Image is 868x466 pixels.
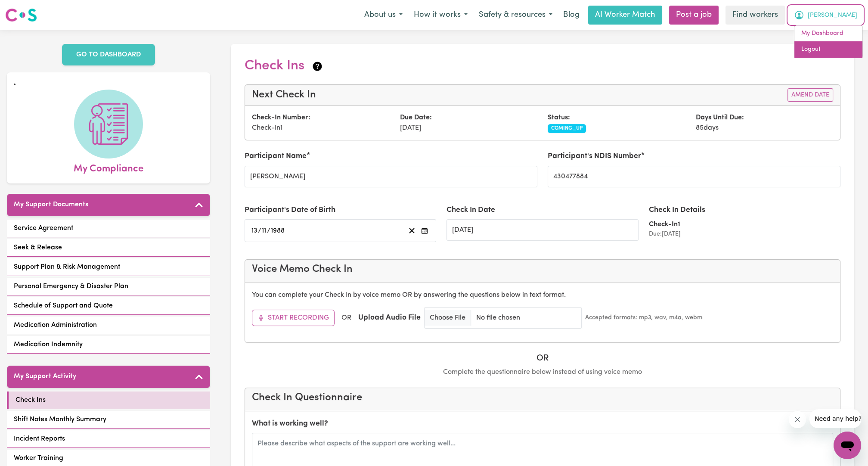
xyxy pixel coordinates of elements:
[14,373,76,381] h5: My Support Activity
[245,58,323,74] h2: Check Ins
[252,263,833,276] h4: Voice Memo Check In
[400,114,432,121] strong: Due Date:
[14,90,203,177] a: My Compliance
[247,112,395,133] div: Check-In 1
[267,227,270,235] span: /
[788,6,863,24] button: My Account
[14,434,65,444] span: Incident Reports
[5,6,52,13] span: Need any help?
[14,320,97,330] span: Medication Administration
[649,205,705,216] label: Check In Details
[252,89,316,101] h4: Next Check In
[7,297,210,315] a: Schedule of Support and Quote
[245,367,840,377] p: Complete the questionnaire below instead of using voice memo
[7,194,210,216] button: My Support Documents
[7,366,210,388] button: My Support Activity
[558,6,585,25] a: Blog
[5,7,37,23] img: Careseekers logo
[358,312,421,323] label: Upload Audio File
[794,41,862,58] a: Logout
[14,223,73,233] span: Service Agreement
[245,151,307,162] label: Participant Name
[14,301,113,311] span: Schedule of Support and Quote
[588,6,662,25] a: AI Worker Match
[258,227,261,235] span: /
[446,205,495,216] label: Check In Date
[14,339,83,350] span: Medication Indemnity
[252,310,335,326] button: Start Recording
[473,6,558,24] button: Safety & resources
[251,225,258,236] input: --
[7,220,210,237] a: Service Agreement
[7,317,210,334] a: Medication Administration
[669,6,719,25] a: Post a job
[691,112,839,133] div: 85 days
[794,25,863,58] div: My Account
[408,6,473,24] button: How it works
[649,221,680,228] strong: Check-In 1
[794,25,862,42] a: My Dashboard
[7,430,210,448] a: Incident Reports
[808,11,857,20] span: [PERSON_NAME]
[15,395,46,405] span: Check Ins
[245,205,335,216] label: Participant's Date of Birth
[14,262,120,272] span: Support Plan & Risk Management
[341,313,351,323] span: OR
[696,114,744,121] strong: Days Until Due:
[252,114,310,121] strong: Check-In Number:
[548,151,641,162] label: Participant's NDIS Number
[548,124,586,133] span: COMING_UP
[252,391,833,404] h4: Check In Questionnaire
[14,453,63,463] span: Worker Training
[261,225,267,236] input: --
[7,258,210,276] a: Support Plan & Risk Management
[787,88,833,102] button: Amend Date
[14,281,128,292] span: Personal Emergency & Disaster Plan
[548,114,570,121] strong: Status:
[7,391,210,409] a: Check Ins
[7,411,210,429] a: Shift Notes Monthly Summary
[809,409,861,428] iframe: Message from company
[649,230,840,239] div: Due: [DATE]
[7,336,210,354] a: Medication Indemnity
[789,411,806,428] iframe: Close message
[5,5,37,25] a: Careseekers logo
[7,278,210,295] a: Personal Emergency & Disaster Plan
[14,242,62,253] span: Seek & Release
[62,44,155,65] a: GO TO DASHBOARD
[245,353,840,363] h5: OR
[7,239,210,257] a: Seek & Release
[14,414,106,425] span: Shift Notes Monthly Summary
[834,432,861,459] iframe: Button to launch messaging window
[395,112,543,133] div: [DATE]
[14,201,88,209] h5: My Support Documents
[252,290,833,300] p: You can complete your Check In by voice memo OR by answering the questions below in text format.
[359,6,408,24] button: About us
[74,158,143,177] span: My Compliance
[585,313,702,322] small: Accepted formats: mp3, wav, m4a, webm
[252,418,328,429] label: What is working well?
[725,6,785,25] a: Find workers
[270,225,285,236] input: ----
